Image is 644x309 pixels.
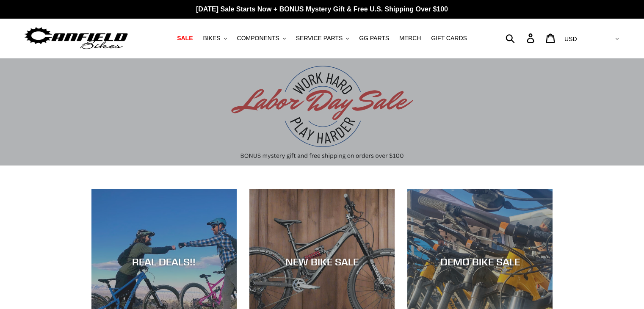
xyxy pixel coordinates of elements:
div: NEW BIKE SALE [249,255,395,268]
div: DEMO BIKE SALE [407,255,553,268]
span: BIKES [203,35,220,42]
a: MERCH [395,33,425,44]
button: SERVICE PARTS [292,33,353,44]
a: GIFT CARDS [427,33,471,44]
a: SALE [173,33,197,44]
button: COMPONENTS [233,33,290,44]
div: REAL DEALS!! [91,255,237,268]
span: MERCH [399,35,421,42]
span: GIFT CARDS [431,35,467,42]
input: Search [510,29,532,47]
button: BIKES [199,33,231,44]
span: GG PARTS [359,35,389,42]
span: COMPONENTS [237,35,279,42]
img: Canfield Bikes [23,25,129,52]
span: SERVICE PARTS [296,35,343,42]
span: SALE [177,35,193,42]
a: GG PARTS [355,33,393,44]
